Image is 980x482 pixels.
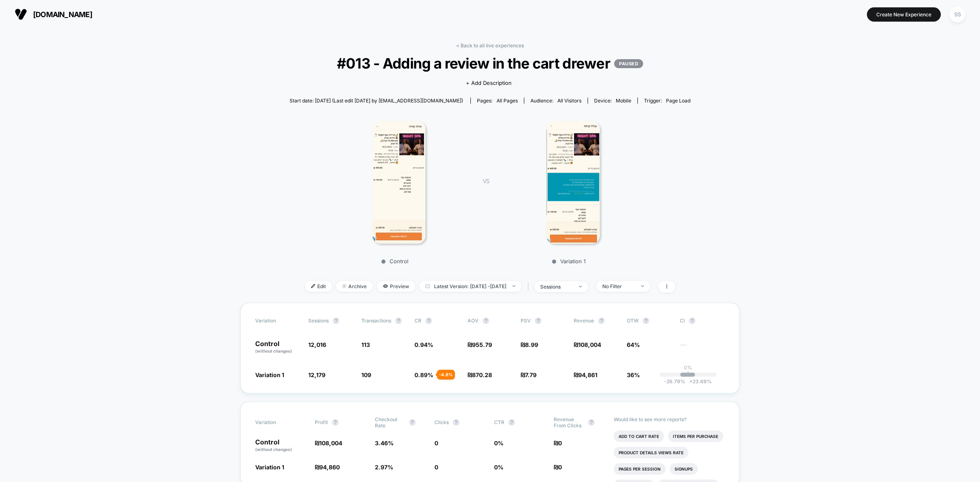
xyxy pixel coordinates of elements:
[627,318,672,324] span: OTW
[680,318,725,324] span: CI
[472,371,492,378] span: 870.28
[414,318,421,324] span: CR
[664,378,685,384] span: -26.79 %
[627,341,640,348] span: 64%
[614,463,666,475] li: Pages Per Session
[483,318,489,324] button: ?
[310,55,670,72] span: #013 - Adding a review in the cart drewer
[255,439,307,453] p: Control
[414,341,433,348] span: 0.94 %
[494,440,503,446] span: 0 %
[477,98,518,104] div: Pages:
[361,318,391,324] span: Transactions
[409,419,416,426] button: ?
[336,281,373,292] span: Archive
[425,284,430,288] img: calendar
[375,440,394,446] span: 3.46 %
[375,464,393,471] span: 2.97 %
[578,341,601,348] span: 108,004
[614,447,688,458] li: Product Details Views Rate
[315,464,340,471] span: ₪
[255,349,292,353] span: (without changes)
[557,98,581,104] span: All Visitors
[525,371,537,378] span: 7.79
[419,281,521,292] span: Latest Version: [DATE] - [DATE]
[670,463,698,475] li: Signups
[33,10,92,19] span: [DOMAIN_NAME]
[319,464,340,471] span: 94,860
[255,371,284,378] span: Variation 1
[468,371,492,378] span: ₪
[308,318,329,324] span: Sessions
[521,318,531,324] span: PSV
[437,370,455,380] div: - 4.8 %
[687,371,689,377] p: |
[540,284,573,290] div: sessions
[255,318,300,324] span: Variation
[308,371,325,378] span: 12,179
[588,98,637,104] span: Device:
[684,364,692,371] p: 0%
[641,285,644,287] img: end
[372,121,425,244] img: Control main
[315,419,328,425] span: Profit
[558,440,562,446] span: 0
[530,98,581,104] div: Audience:
[377,281,415,292] span: Preview
[602,283,635,289] div: No Filter
[494,419,504,425] span: CTR
[333,318,339,324] button: ?
[332,419,339,426] button: ?
[361,371,371,378] span: 109
[643,318,649,324] button: ?
[526,281,534,293] span: |
[614,431,664,442] li: Add To Cart Rate
[290,98,463,104] span: Start date: [DATE] (Last edit [DATE] by [EMAIL_ADDRESS][DOMAIN_NAME])
[414,371,433,378] span: 0.89 %
[12,8,95,21] button: [DOMAIN_NAME]
[689,378,693,384] span: +
[949,7,965,22] div: SS
[434,464,438,471] span: 0
[554,416,584,429] span: Revenue From Clicks
[375,416,405,429] span: Checkout Rate
[680,342,725,354] span: ---
[689,318,695,324] button: ?
[434,419,449,425] span: Clicks
[483,178,489,184] span: VS
[497,258,640,264] p: Variation 1
[588,419,595,426] button: ?
[255,464,284,471] span: Variation 1
[579,286,582,287] img: end
[578,371,597,378] span: 94,861
[305,281,332,292] span: Edit
[342,284,346,288] img: end
[616,98,631,104] span: mobile
[255,340,300,354] p: Control
[255,416,300,429] span: Variation
[558,464,562,471] span: 0
[395,318,402,324] button: ?
[521,371,537,378] span: ₪
[521,341,538,348] span: ₪
[574,371,597,378] span: ₪
[308,341,326,348] span: 12,016
[425,318,432,324] button: ?
[494,464,503,471] span: 0 %
[685,378,712,384] span: 23.69 %
[598,318,605,324] button: ?
[315,440,342,446] span: ₪
[614,416,725,422] p: Would like to see more reports?
[361,341,370,348] span: 113
[497,98,518,104] span: all pages
[319,440,342,446] span: 108,004
[574,341,601,348] span: ₪
[867,7,941,22] button: Create New Experience
[614,59,643,68] p: PAUSED
[574,318,594,324] span: Revenue
[644,98,690,104] div: Trigger:
[512,285,515,287] img: end
[434,440,438,446] span: 0
[666,98,690,104] span: Page Load
[554,464,562,471] span: ₪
